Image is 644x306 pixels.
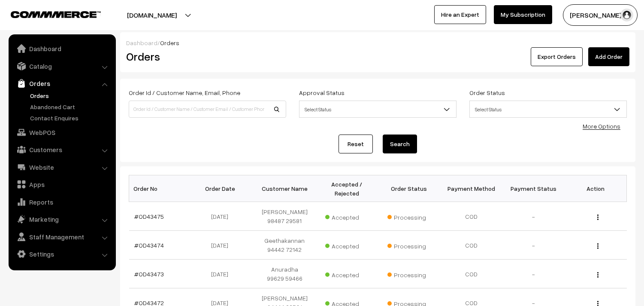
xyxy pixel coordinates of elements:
label: Order Status [469,88,505,97]
td: - [502,260,565,288]
td: COD [440,260,502,288]
a: Hire an Expert [434,5,486,24]
span: Processing [387,268,430,279]
button: Export Orders [531,47,583,66]
th: Payment Method [440,175,502,202]
td: COD [440,202,502,231]
td: [PERSON_NAME] 98487 29581 [254,202,316,231]
th: Action [565,175,627,202]
a: My Subscription [494,5,552,24]
a: Customers [11,142,113,157]
span: Select Status [470,102,626,117]
a: More Options [583,122,620,130]
th: Payment Status [502,175,565,202]
h2: Orders [126,50,285,63]
a: Catalog [11,58,113,74]
button: [DOMAIN_NAME] [97,4,207,26]
a: Abandoned Cart [28,102,113,111]
label: Approval Status [299,88,345,97]
a: #OD43473 [134,270,164,278]
a: Settings [11,246,113,262]
a: Website [11,159,113,175]
a: Reports [11,194,113,210]
span: Accepted [325,239,368,251]
a: Apps [11,177,113,192]
a: Staff Management [11,229,113,245]
a: WebPOS [11,125,113,140]
img: Menu [597,243,599,249]
th: Customer Name [254,175,316,202]
th: Order Status [378,175,440,202]
td: Anuradha 99629 59466 [254,260,316,288]
span: Select Status [469,101,627,118]
td: Geethakannan 94442 72142 [254,231,316,260]
img: Menu [597,272,599,278]
a: Orders [28,91,113,100]
th: Accepted / Rejected [316,175,378,202]
a: #OD43475 [134,213,164,220]
span: Select Status [299,101,457,118]
span: Accepted [325,268,368,279]
img: Menu [597,214,599,220]
div: / [126,38,629,47]
a: Dashboard [11,41,113,56]
a: Contact Enquires [28,113,113,122]
span: Processing [387,239,430,251]
td: - [502,231,565,260]
a: Orders [11,76,113,91]
td: [DATE] [191,231,254,260]
input: Order Id / Customer Name / Customer Email / Customer Phone [129,101,286,118]
th: Order Date [191,175,254,202]
a: COMMMERCE [11,9,86,19]
span: Processing [387,211,430,222]
img: user [620,9,633,21]
img: COMMMERCE [11,11,101,18]
span: Accepted [325,211,368,222]
td: - [502,202,565,231]
td: COD [440,231,502,260]
a: Dashboard [126,39,157,46]
a: Reset [339,135,373,153]
td: [DATE] [191,202,254,231]
th: Order No [129,175,191,202]
button: [PERSON_NAME] s… [563,4,638,26]
a: Marketing [11,211,113,227]
a: #OD43474 [134,242,164,249]
span: Orders [160,39,179,46]
td: [DATE] [191,260,254,288]
a: Add Order [588,47,629,66]
span: Select Status [299,102,456,117]
button: Search [383,135,417,153]
label: Order Id / Customer Name, Email, Phone [129,88,240,97]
